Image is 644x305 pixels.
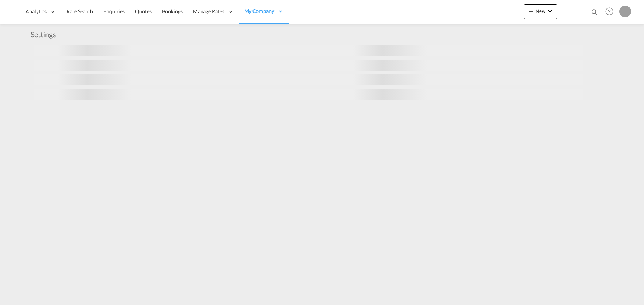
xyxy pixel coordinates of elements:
[162,8,183,14] span: Bookings
[524,4,557,19] button: icon-plus 400-fgNewicon-chevron-down
[244,7,274,15] span: My Company
[545,7,554,15] md-icon: icon-chevron-down
[193,8,224,15] span: Manage Rates
[31,29,60,39] div: Settings
[25,8,47,15] span: Analytics
[66,8,93,14] span: Rate Search
[603,5,616,18] span: Help
[603,5,619,18] div: Help
[103,8,125,14] span: Enquiries
[135,8,151,14] span: Quotes
[590,8,599,16] md-icon: icon-magnify
[527,8,554,14] span: New
[590,8,599,19] div: icon-magnify
[527,7,535,15] md-icon: icon-plus 400-fg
